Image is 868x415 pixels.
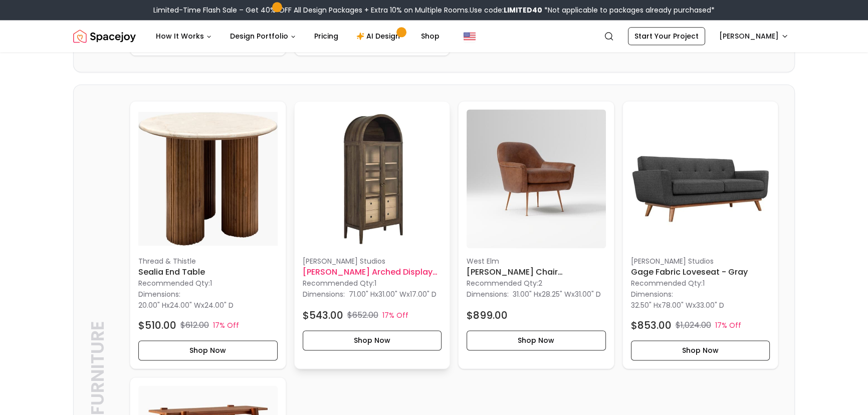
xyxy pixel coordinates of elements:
span: 17.00" D [410,289,437,299]
p: Thread & Thistle [138,256,278,266]
span: 31.00" W [378,289,406,299]
h4: $899.00 [467,308,508,322]
a: Shop [413,26,448,46]
p: Dimensions: [467,288,509,300]
p: x x [349,289,437,299]
p: $612.00 [180,319,209,331]
h6: Sealia End Table [138,266,278,278]
p: 17% Off [382,310,408,320]
p: Recommended Qty: 2 [467,278,606,288]
img: Sealia End Table image [138,109,278,249]
button: [PERSON_NAME] [713,27,795,45]
a: Gage Fabric Loveseat - Gray image[PERSON_NAME] StudiosGage Fabric Loveseat - GrayRecommended Qty:... [622,101,779,369]
p: [PERSON_NAME] Studios [631,256,770,266]
img: Gage Fabric Loveseat - Gray image [631,109,770,249]
p: x x [513,289,601,299]
nav: Main [148,26,448,46]
span: 28.25" W [542,289,571,299]
button: Design Portfolio [222,26,304,46]
span: 33.00" D [696,300,724,310]
a: Spacejoy [73,26,136,46]
a: Start Your Project [628,27,705,45]
a: Phoebe Leather Chair Wood Legs imageWest Elm[PERSON_NAME] Chair [PERSON_NAME] LegsRecommended Qty... [458,101,614,369]
span: 31.00" H [513,289,538,299]
span: 32.50" H [631,300,658,310]
span: 24.00" D [204,300,234,310]
p: x x [631,300,724,310]
p: 17% Off [213,320,239,330]
p: Recommended Qty: 1 [138,278,278,288]
p: x x [138,300,234,310]
span: Use code: [470,5,542,15]
img: United States [464,30,476,42]
img: Noel Arched Display Cabinet Walnut Hickory image [303,109,442,249]
p: West Elm [467,256,606,266]
img: Phoebe Leather Chair Wood Legs image [467,109,606,249]
nav: Global [73,20,795,52]
a: Pricing [306,26,346,46]
h6: Gage Fabric Loveseat - Gray [631,266,770,278]
span: 71.00" H [349,289,375,299]
p: 17% Off [715,320,741,330]
p: Dimensions: [303,288,345,300]
div: Limited-Time Flash Sale – Get 40% OFF All Design Packages + Extra 10% on Multiple Rooms. [153,5,715,15]
h6: [PERSON_NAME] Chair [PERSON_NAME] Legs [467,266,606,278]
img: Spacejoy Logo [73,26,136,46]
div: Gage Fabric Loveseat - Gray [622,101,779,369]
h4: $853.00 [631,318,672,332]
button: How It Works [148,26,220,46]
span: 78.00" W [662,300,693,310]
div: Phoebe Leather Chair Wood Legs [458,101,614,369]
span: *Not applicable to packages already purchased* [542,5,715,15]
p: [PERSON_NAME] Studios [303,256,442,266]
p: $1,024.00 [676,319,711,331]
p: Dimensions: [631,288,673,300]
h4: $543.00 [303,308,343,322]
button: Shop Now [467,330,606,350]
span: 20.00" H [138,300,166,310]
p: Dimensions: [138,288,180,300]
a: Noel Arched Display Cabinet Walnut Hickory image[PERSON_NAME] Studios[PERSON_NAME] Arched Display... [294,101,451,369]
h4: $510.00 [138,318,176,332]
div: Noel Arched Display Cabinet Walnut Hickory [294,101,451,369]
p: Recommended Qty: 1 [631,278,770,288]
span: 24.00" W [170,300,201,310]
p: $652.00 [347,309,378,321]
p: Recommended Qty: 1 [303,278,442,288]
a: AI Design [348,26,411,46]
button: Shop Now [138,340,278,360]
h6: [PERSON_NAME] Arched Display Cabinet Walnut Hickory [303,266,442,278]
b: LIMITED40 [504,5,542,15]
button: Shop Now [303,330,442,350]
span: 31.00" D [575,289,601,299]
div: Sealia End Table [130,101,286,369]
a: Sealia End Table imageThread & ThistleSealia End TableRecommended Qty:1Dimensions:20.00" Hx24.00"... [130,101,286,369]
button: Shop Now [631,340,770,360]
